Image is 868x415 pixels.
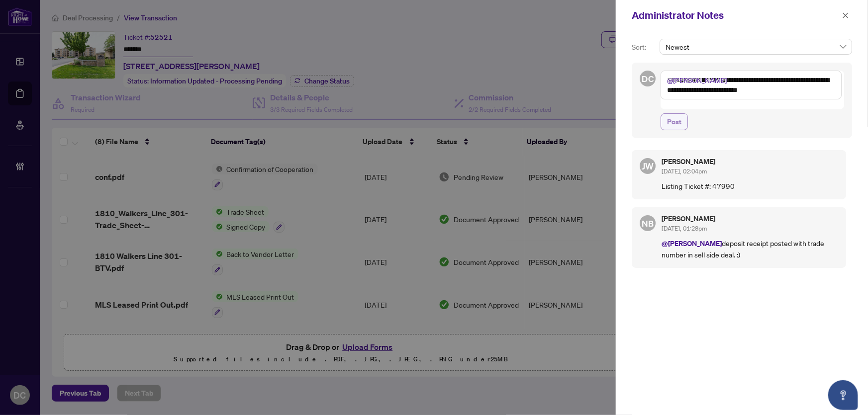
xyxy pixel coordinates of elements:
[632,8,839,23] div: Administrator Notes
[842,12,849,19] span: close
[642,72,654,85] span: DC
[662,238,838,260] p: deposit receipt posted with trade number in sell side deal. :)
[642,216,654,230] span: NB
[662,225,707,232] span: [DATE], 01:28pm
[661,113,688,130] button: Post
[662,167,707,175] span: [DATE], 02:04pm
[662,180,838,191] p: Listing Ticket #: 47990
[662,158,838,165] h5: [PERSON_NAME]
[632,42,656,53] p: Sort:
[666,39,846,54] span: Newest
[662,215,838,222] h5: [PERSON_NAME]
[667,114,681,130] span: Post
[662,239,722,248] span: @[PERSON_NAME]
[828,380,858,410] button: Open asap
[642,159,654,173] span: JW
